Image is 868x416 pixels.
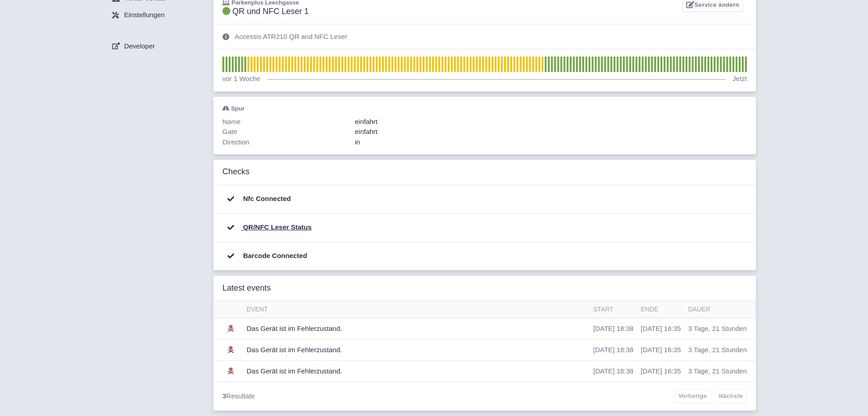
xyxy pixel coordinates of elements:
[590,301,637,318] th: Start
[355,118,377,125] span: einfahrt
[684,339,756,361] td: 3 Tage, 21 Stunden
[222,223,311,231] a: QR/NFC Leser Status
[222,252,307,259] a: Barcode Connected
[243,301,590,318] th: Event
[641,325,681,332] span: [DATE] 16:35
[684,318,756,339] td: 3 Tage, 21 Stunden
[593,367,633,375] span: [DATE] 18:38
[235,32,347,42] p: Accessis ATR210 QR and NFC Leser
[220,127,352,137] div: Gate
[732,74,747,84] p: Jetzt
[105,38,213,55] a: Developer
[124,41,155,52] span: Developer
[593,346,633,354] span: [DATE] 18:38
[222,391,255,402] span: Resultate
[222,392,226,400] b: 3
[684,361,756,382] td: 3 Tage, 21 Stunden
[355,128,377,135] span: einfahrt
[243,223,312,231] b: QR/NFC Leser Status
[231,105,245,112] span: Spur
[641,367,681,375] span: [DATE] 16:35
[222,74,260,84] p: vor 1 Woche
[222,7,309,17] h3: QR und NFC Leser 1
[637,301,684,318] th: Ende
[243,339,590,361] td: Das Gerät ist im Fehlerzustand.
[222,195,291,202] a: Nfc Connected
[243,318,590,339] td: Das Gerät ist im Fehlerzustand.
[220,117,352,127] div: Name
[243,361,590,382] td: Das Gerät ist im Fehlerzustand.
[222,283,271,293] h3: Latest events
[355,138,360,146] span: in
[124,10,165,20] span: Einstellungen
[220,137,352,148] div: Direction
[105,7,213,24] a: Einstellungen
[243,252,307,259] b: Barcode Connected
[641,346,681,354] span: [DATE] 16:35
[684,301,756,318] th: Dauer
[593,325,633,332] span: [DATE] 18:38
[222,167,250,177] h3: Checks
[243,195,291,202] b: Nfc Connected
